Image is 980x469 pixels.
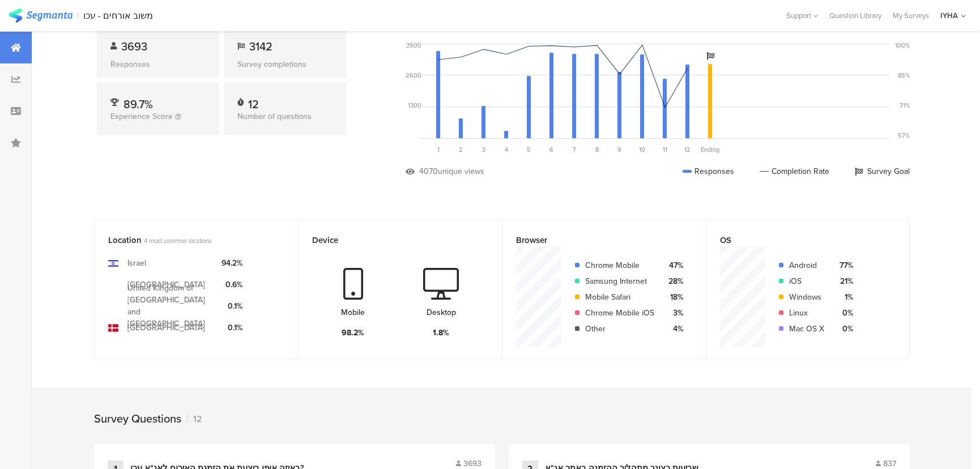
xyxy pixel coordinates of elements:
[887,10,935,21] a: My Surveys
[789,275,824,287] div: iOS
[706,52,714,60] i: Survey Goal
[406,71,421,80] div: 2600
[833,323,853,335] div: 0%
[585,291,654,303] div: Mobile Safari
[683,165,734,177] div: Responses
[833,275,853,287] div: 21%
[833,291,853,303] div: 1%
[221,322,242,334] div: 0.1%
[427,306,456,318] div: Desktop
[248,96,259,107] div: 12
[789,291,824,303] div: Windows
[110,110,173,122] span: Experience Score
[786,7,818,24] div: Support
[221,257,242,269] div: 94.2%
[187,412,202,425] div: 12
[895,41,910,50] div: 100%
[83,10,153,21] div: משוב אורחים - עכו
[312,234,470,246] div: Device
[127,282,212,330] div: United Kingdom of [GEOGRAPHIC_DATA] and [GEOGRAPHIC_DATA]
[684,145,691,154] span: 12
[237,58,333,70] div: Survey completions
[127,279,205,291] div: [GEOGRAPHIC_DATA]
[77,9,79,22] div: |
[110,58,206,70] div: Responses
[123,96,153,113] span: 89.7%
[94,410,181,427] div: Survey Questions
[8,8,73,23] img: segmanta logo
[855,165,910,177] div: Survey Goal
[699,145,722,154] div: Ending
[516,234,674,246] div: Browser
[663,291,683,303] div: 18%
[789,323,824,335] div: Mac OS X
[433,327,449,339] div: 1.8%
[824,10,887,21] a: Question Library
[127,257,146,269] div: Israel
[663,145,667,154] span: 11
[789,259,824,271] div: Android
[527,145,531,154] span: 5
[342,327,364,339] div: 98.2%
[617,145,621,154] span: 9
[549,145,553,154] span: 6
[833,259,853,271] div: 77%
[505,145,508,154] span: 4
[663,323,683,335] div: 4%
[663,307,683,319] div: 3%
[221,279,242,291] div: 0.6%
[419,165,438,177] div: 4070
[663,275,683,287] div: 28%
[438,165,484,177] div: unique views
[595,145,599,154] span: 8
[585,307,654,319] div: Chrome Mobile iOS
[406,41,421,50] div: 3900
[121,38,147,55] span: 3693
[639,145,645,154] span: 10
[437,145,440,154] span: 1
[249,38,272,55] span: 3142
[898,131,910,140] div: 57%
[585,323,654,335] div: Other
[789,307,824,319] div: Linux
[144,236,212,245] span: 4 most common locations
[237,110,312,122] span: Number of questions
[127,322,205,334] div: [GEOGRAPHIC_DATA]
[408,101,421,110] div: 1300
[833,307,853,319] div: 0%
[663,259,683,271] div: 47%
[221,300,242,312] div: 0.1%
[341,306,365,318] div: Mobile
[585,275,654,287] div: Samsung Internet
[760,165,829,177] div: Completion Rate
[585,259,654,271] div: Chrome Mobile
[898,71,910,80] div: 85%
[720,234,877,246] div: OS
[459,145,463,154] span: 2
[900,101,910,110] div: 71%
[482,145,485,154] span: 3
[573,145,576,154] span: 7
[108,234,266,246] div: Location
[940,10,958,21] div: IYHA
